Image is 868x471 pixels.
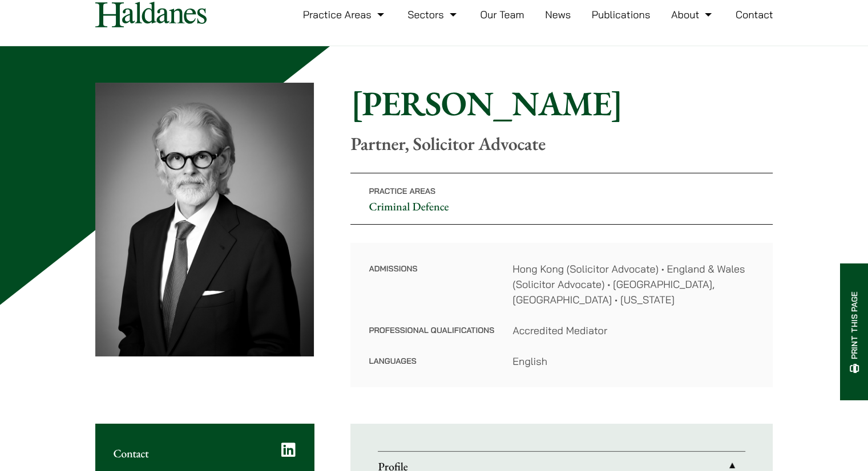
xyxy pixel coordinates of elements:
dt: Admissions [369,261,494,323]
dt: Professional Qualifications [369,323,494,354]
a: Publications [592,8,651,21]
h2: Contact [114,446,296,460]
p: Partner, Solicitor Advocate [350,133,773,155]
span: Practice Areas [369,186,435,196]
a: Criminal Defence [369,199,449,214]
a: Practice Areas [303,8,387,21]
dd: English [512,354,754,369]
a: About [671,8,714,21]
h1: [PERSON_NAME] [350,83,773,124]
dd: Hong Kong (Solicitor Advocate) • England & Wales (Solicitor Advocate) • [GEOGRAPHIC_DATA], [GEOGR... [512,261,754,307]
dd: Accredited Mediator [512,323,754,338]
a: News [545,8,571,21]
dt: Languages [369,354,494,369]
a: LinkedIn [281,442,296,458]
a: Contact [736,8,773,21]
img: Logo of Haldanes [95,2,207,27]
a: Sectors [407,8,459,21]
a: Our Team [480,8,524,21]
